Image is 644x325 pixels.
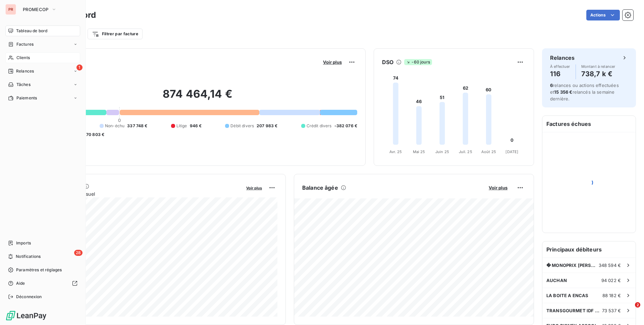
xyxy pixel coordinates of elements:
[127,123,147,129] span: 337 748 €
[16,55,30,61] span: Clients
[487,185,509,191] button: Voir plus
[550,68,570,79] h4: 116
[16,280,25,286] span: Aide
[323,59,342,65] span: Voir plus
[621,302,637,318] iframe: Intercom live chat
[16,294,42,300] span: Déconnexion
[382,58,393,66] h6: DSO
[550,54,575,62] h6: Relances
[550,83,553,88] span: 6
[546,263,599,268] span: � MONOPRIX [PERSON_NAME]
[389,149,402,154] tspan: Avr. 25
[257,123,277,129] span: 207 983 €
[554,89,572,95] span: 15 356 €
[74,250,83,256] span: 28
[5,310,47,321] img: Logo LeanPay
[546,293,588,298] span: LA BOITE A ENCAS
[246,186,262,190] span: Voir plus
[16,95,37,101] span: Paiements
[481,149,496,154] tspan: Août 25
[550,83,619,101] span: relances ou actions effectuées et relancés la semaine dernière.
[334,123,358,129] span: -382 076 €
[16,240,31,246] span: Imports
[435,149,449,154] tspan: Juin 25
[459,149,472,154] tspan: Juil. 25
[23,7,49,12] span: PROMECOP
[5,278,80,289] a: Aide
[602,308,621,313] span: 73 537 €
[546,278,567,283] span: AUCHAN
[602,293,621,298] span: 88 182 €
[586,10,620,20] button: Actions
[542,241,636,258] h6: Principaux débiteurs
[550,64,570,68] span: À effectuer
[581,64,615,68] span: Montant à relancer
[16,267,62,273] span: Paramètres et réglages
[581,68,615,79] h4: 738,7 k €
[38,190,241,197] span: Chiffre d'affaires mensuel
[635,302,640,308] span: 2
[16,82,31,88] span: Tâches
[244,185,264,191] button: Voir plus
[302,184,338,192] h6: Balance âgée
[118,118,121,123] span: 0
[84,132,104,138] span: -70 803 €
[38,87,357,107] h2: 874 464,14 €
[413,149,425,154] tspan: Mai 25
[489,185,507,190] span: Voir plus
[16,28,47,34] span: Tableau de bord
[16,68,34,74] span: Relances
[190,123,202,129] span: 946 €
[505,149,518,154] tspan: [DATE]
[16,41,34,47] span: Factures
[601,278,621,283] span: 94 022 €
[542,116,636,132] h6: Factures échues
[16,253,41,260] span: Notifications
[404,59,432,65] span: -60 jours
[230,123,254,129] span: Débit divers
[599,263,621,268] span: 348 594 €
[176,123,187,129] span: Litige
[105,123,124,129] span: Non-échu
[5,4,16,15] div: PR
[88,29,143,39] button: Filtrer par facture
[307,123,332,129] span: Crédit divers
[321,59,344,65] button: Voir plus
[546,308,602,313] span: TRANSGOURMET IDF SUD SAS POK
[76,64,83,71] span: 1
